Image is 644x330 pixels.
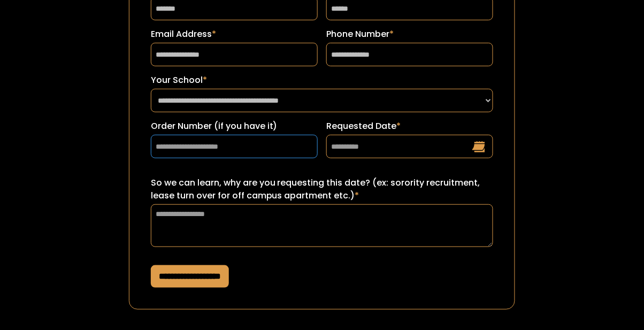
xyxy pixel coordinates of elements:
[151,74,493,87] label: Your School
[326,120,493,133] label: Requested Date
[151,120,318,133] label: Order Number (if you have it)
[151,28,318,41] label: Email Address
[326,28,493,41] label: Phone Number
[151,176,493,202] label: So we can learn, why are you requesting this date? (ex: sorority recruitment, lease turn over for...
